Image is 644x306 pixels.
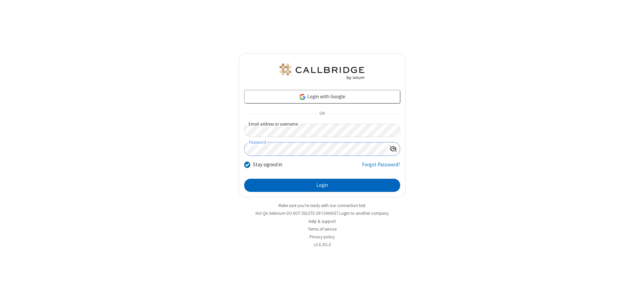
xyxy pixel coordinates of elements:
label: Stay signed in [253,161,282,169]
a: Login with Google [244,90,400,103]
button: Login [244,179,400,192]
li: Not QA Selenium DO NOT DELETE OR CHANGE? [239,210,406,216]
a: Terms of service [308,226,336,232]
div: Show password [387,142,400,155]
button: Login to another company [339,210,389,216]
a: Privacy policy [310,234,335,240]
input: Email address or username [244,124,400,137]
li: v2.6.351.0 [239,241,406,248]
img: QA Selenium DO NOT DELETE OR CHANGE [278,64,366,80]
a: Forgot Password? [362,161,400,174]
img: google-icon.png [299,93,306,101]
input: Password [245,142,387,156]
a: Help & support [309,218,336,224]
a: Make sure you're ready with our connection test [279,203,365,208]
span: OR [317,109,327,118]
